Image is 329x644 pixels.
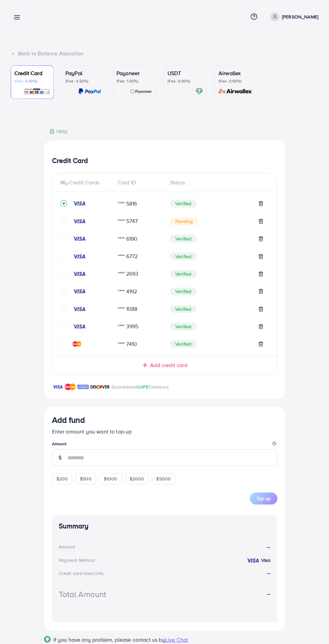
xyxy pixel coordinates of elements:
[59,543,75,550] div: Amount
[168,78,203,84] p: (Fee: 0.00%)
[52,441,277,449] legend: Amount
[60,235,67,242] svg: circle
[11,50,318,57] div: Back to Balance Allocation
[59,588,106,600] div: Total Amount
[91,571,103,576] small: (4.00%)
[170,340,197,348] span: Verified
[246,558,260,563] img: credit
[164,179,269,186] div: Status
[52,383,63,391] img: brand
[53,636,165,643] span: If you have any problem, please contact us by
[73,219,86,224] img: credit
[170,305,197,313] span: Verified
[23,87,50,95] img: card
[170,235,197,243] span: Verified
[60,341,67,347] svg: circle
[104,475,117,482] span: $1000
[170,323,197,331] span: Verified
[60,271,67,277] svg: circle
[59,570,106,577] div: Credit card fee
[90,383,110,391] img: brand
[60,288,67,295] svg: circle
[14,69,50,77] p: Credit Card
[60,306,67,312] svg: circle
[52,157,277,165] h4: Credit Card
[60,218,67,225] svg: circle
[170,288,197,296] span: Verified
[116,69,152,77] p: Payoneer
[130,475,144,482] span: $2000
[268,12,318,21] a: [PERSON_NAME]
[44,636,51,643] img: Popup guide
[219,78,254,84] p: (Fee: 0.00%)
[170,270,197,278] span: Verified
[59,522,271,530] h4: Summary
[170,252,197,260] span: Verified
[73,271,86,277] img: credit
[267,569,270,577] strong: --
[73,289,86,294] img: credit
[73,201,86,206] img: credit
[59,557,95,564] div: Payment Method
[165,636,188,643] span: Live Chat
[150,361,187,369] span: Add credit card
[52,415,85,425] h3: Add fund
[256,495,271,502] span: Top up
[49,127,68,135] div: Help
[73,306,86,312] img: credit
[112,179,164,186] div: Card ID
[78,87,101,95] img: card
[60,179,112,186] div: My Credit Cards
[73,324,86,329] img: credit
[267,543,270,551] strong: --
[111,383,169,391] p: Guaranteed Checkout
[65,69,101,77] p: PayPal
[65,78,101,84] p: (Fee: 4.50%)
[73,236,86,241] img: credit
[219,69,254,77] p: Airwallex
[60,253,67,260] svg: circle
[282,13,318,21] p: [PERSON_NAME]
[80,475,92,482] span: $500
[195,87,203,95] img: card
[156,475,171,482] span: $5000
[267,590,270,598] strong: --
[137,384,148,390] span: SAFE
[73,254,86,259] img: credit
[261,557,271,564] strong: Visa
[217,87,254,95] img: card
[60,200,67,207] svg: record circle
[56,475,68,482] span: $200
[65,383,76,391] img: brand
[168,69,203,77] p: USDT
[52,427,277,435] p: Enter amount you want to top-up
[14,78,50,84] p: (Fee: 4.00%)
[170,200,197,208] span: Verified
[116,78,152,84] p: (Fee: 1.00%)
[130,87,152,95] img: card
[78,383,89,391] img: brand
[250,492,277,505] button: Top up
[73,341,82,347] img: credit
[170,217,198,225] span: Pending
[60,323,67,330] svg: circle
